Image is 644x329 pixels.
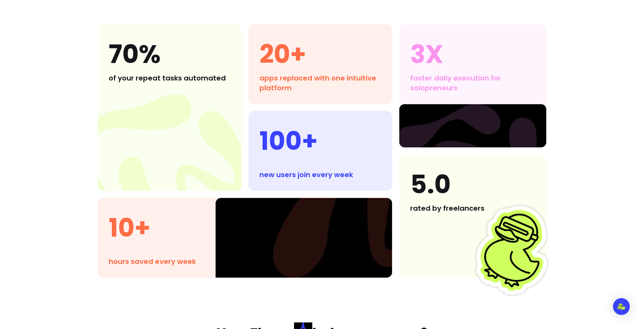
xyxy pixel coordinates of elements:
[109,73,230,83] div: of your repeat tasks automated
[411,35,535,73] h4: 3X
[260,73,381,93] div: apps replaced with one intuitive platform
[109,209,204,247] h4: 10+
[411,73,535,93] div: faster daily execution for solopreneurs
[109,35,230,73] h4: 70%
[613,298,630,315] div: Open Intercom Messenger
[109,257,204,266] div: hours saved every week
[260,35,381,73] h4: 20+
[411,203,535,213] div: rated by freelancers
[260,170,381,180] div: new users join every week
[260,122,381,160] h4: 100+
[411,166,535,203] h4: 5.0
